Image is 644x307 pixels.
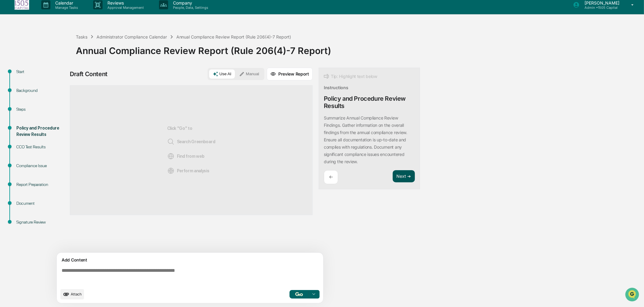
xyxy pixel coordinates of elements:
[6,46,17,57] img: 1746055101610-c473b297-6a78-478c-a979-82029cc54cd1
[50,99,53,104] span: •
[76,34,87,39] div: Tasks
[16,219,66,225] div: Signature Review
[176,34,291,39] div: Annual Compliance Review Report (Rule 206(4)-7 Report)
[324,73,377,80] div: Tip: Highlight text below
[13,46,24,57] img: 8933085812038_c878075ebb4cc5468115_72.jpg
[50,5,81,10] p: Manage Tasks
[324,95,415,110] div: Policy and Procedure Review Results
[97,34,167,39] div: Administrator Compliance Calendar
[6,77,16,86] img: Rachel Stanley
[4,133,41,144] a: 🔎Data Lookup
[16,200,66,207] div: Document
[54,83,66,87] span: [DATE]
[167,138,215,145] span: Search Greenboard
[295,292,303,296] img: Go
[6,13,110,22] p: How can we help?
[625,287,641,303] iframe: Open customer support
[290,290,309,299] button: Go
[16,144,66,150] div: CCO Test Results
[42,122,78,133] a: 🗄️Attestations
[393,170,415,183] button: Next ➔
[324,85,348,90] div: Instructions
[103,5,147,10] p: Approval Management
[167,153,175,160] img: Web
[167,153,205,160] span: Find from web
[12,124,39,130] span: Preclearance
[167,167,175,174] img: Analysis
[167,95,215,205] div: Click "Go" to
[267,68,313,80] button: Preview Report
[236,69,263,79] button: Manual
[27,46,100,52] div: Start new chat
[50,83,53,87] span: •
[71,292,82,296] span: Attach
[44,125,49,130] div: 🗄️
[103,48,110,56] button: Start new chat
[60,150,73,155] span: Pylon
[94,66,110,73] button: See all
[43,150,73,155] a: Powered byPylon
[167,138,175,145] img: Search
[324,115,407,164] p: Summarize Annual Compliance Review Findings. Gather information on the overall findings from the ...
[16,125,66,138] div: Policy and Procedure Review Results
[4,122,42,133] a: 🖐️Preclearance
[329,174,333,180] p: ←
[6,67,41,72] div: Past conversations
[19,83,49,87] span: [PERSON_NAME]
[6,136,11,141] div: 🔎
[54,99,66,104] span: [DATE]
[76,40,641,56] div: Annual Compliance Review Report (Rule 206(4)-7 Report)
[16,106,66,113] div: Steps
[168,0,211,5] p: Company
[12,136,38,142] span: Data Lookup
[60,289,84,299] button: upload document
[60,256,320,264] div: Add Content
[103,0,147,5] p: Reviews
[16,87,66,94] div: Background
[27,52,83,57] div: We're available if you need us!
[209,69,235,79] button: Use AI
[19,99,49,104] span: [PERSON_NAME]
[16,181,66,188] div: Report Preparation
[16,163,66,169] div: Compliance Issue
[70,70,107,78] div: Draft Content
[168,5,211,10] p: People, Data, Settings
[6,125,11,130] div: 🖐️
[6,93,16,103] img: Rachel Stanley
[167,167,209,174] span: Perform analysis
[580,5,622,10] p: Admin • 1505 Capital
[50,124,75,130] span: Attestations
[16,69,66,75] div: Start
[580,0,622,5] p: [PERSON_NAME]
[50,0,81,5] p: Calendar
